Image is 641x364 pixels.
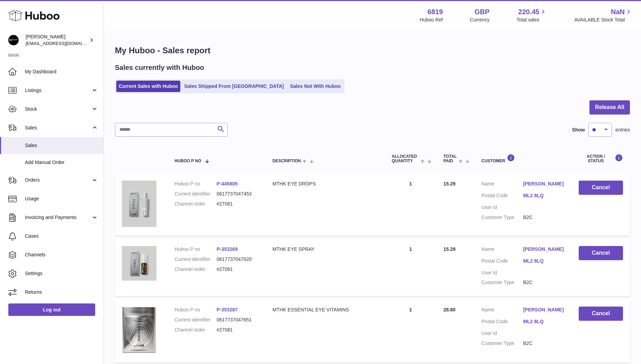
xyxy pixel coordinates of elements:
[579,181,623,195] button: Cancel
[518,7,539,17] span: 220.45
[523,318,565,325] a: ML2 8LQ
[182,81,286,92] a: Sales Shipped From [GEOGRAPHIC_DATA]
[481,258,523,266] dt: Postal Code
[217,256,259,263] dd: 0617737047620
[25,106,91,112] span: Stock
[385,239,436,297] td: 1
[25,87,91,94] span: Listings
[443,181,455,186] span: 15.29
[25,214,91,221] span: Invoicing and Payments
[481,279,523,286] dt: Customer Type
[26,34,88,47] div: [PERSON_NAME]
[122,307,156,354] img: 68191634625130.png
[217,307,238,312] a: P-353287
[523,192,565,199] a: ML2 8LQ
[579,246,623,260] button: Cancel
[481,192,523,201] dt: Postal Code
[217,191,259,197] dd: 0617737047453
[174,256,216,263] dt: Current identifier
[25,195,98,202] span: Usage
[385,300,436,362] td: 1
[481,270,523,276] dt: User Id
[272,181,378,187] div: MTHK EYE DROPS
[288,81,343,92] a: Sales Not With Huboo
[427,7,443,17] strong: 6819
[475,7,489,17] strong: GBP
[8,35,19,45] img: amar@mthk.com
[523,214,565,221] dd: B2C
[115,63,204,72] h2: Sales currently with Huboo
[516,7,547,23] a: 220.45 Total sales
[25,270,98,277] span: Settings
[174,317,216,323] dt: Current identifier
[25,252,98,258] span: Channels
[523,258,565,264] a: ML2 8LQ
[8,303,95,316] a: Log out
[272,159,301,163] span: Description
[481,204,523,211] dt: User Id
[470,17,490,23] div: Currency
[174,201,216,207] dt: Channel order
[481,307,523,315] dt: Name
[122,246,156,281] img: 68191752058920.png
[481,246,523,254] dt: Name
[523,307,565,313] a: [PERSON_NAME]
[589,100,630,115] button: Release All
[615,127,630,133] span: entries
[25,233,98,239] span: Cases
[116,81,180,92] a: Current Sales with Huboo
[25,289,98,295] span: Returns
[174,246,216,253] dt: Huboo P no
[443,154,457,163] span: Total paid
[443,307,455,312] span: 28.80
[579,154,623,163] div: Action / Status
[481,154,565,163] div: Customer
[217,246,238,252] a: P-353269
[392,154,419,163] span: ALLOCATED Quantity
[122,181,156,227] img: 68191752067379.png
[481,340,523,347] dt: Customer Type
[174,266,216,273] dt: Channel order
[481,330,523,337] dt: User Id
[481,318,523,327] dt: Postal Code
[25,177,91,183] span: Orders
[217,317,259,323] dd: 0617737047651
[523,279,565,286] dd: B2C
[272,246,378,253] div: MTHK EYE SPRAY
[420,17,443,23] div: Huboo Ref
[516,17,547,23] span: Total sales
[481,214,523,221] dt: Customer Type
[174,181,216,187] dt: Huboo P no
[174,191,216,197] dt: Current identifier
[25,159,98,166] span: Add Manual Order
[523,181,565,187] a: [PERSON_NAME]
[572,127,585,133] label: Show
[523,340,565,347] dd: B2C
[579,307,623,321] button: Cancel
[217,181,238,186] a: P-445805
[25,142,98,149] span: Sales
[574,7,633,23] a: NaN AVAILABLE Stock Total
[481,181,523,189] dt: Name
[523,246,565,253] a: [PERSON_NAME]
[574,17,633,23] span: AVAILABLE Stock Total
[385,174,436,235] td: 1
[174,327,216,333] dt: Channel order
[174,307,216,313] dt: Huboo P no
[25,125,91,131] span: Sales
[217,266,259,273] dd: #27081
[443,246,455,252] span: 15.29
[174,159,201,163] span: Huboo P no
[217,327,259,333] dd: #27081
[25,69,98,75] span: My Dashboard
[217,201,259,207] dd: #27081
[272,307,378,313] div: MTHK ESSENTIAL EYE VITAMINS
[611,7,625,17] span: NaN
[26,40,102,46] span: [EMAIL_ADDRESS][DOMAIN_NAME]
[115,45,630,56] h1: My Huboo - Sales report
